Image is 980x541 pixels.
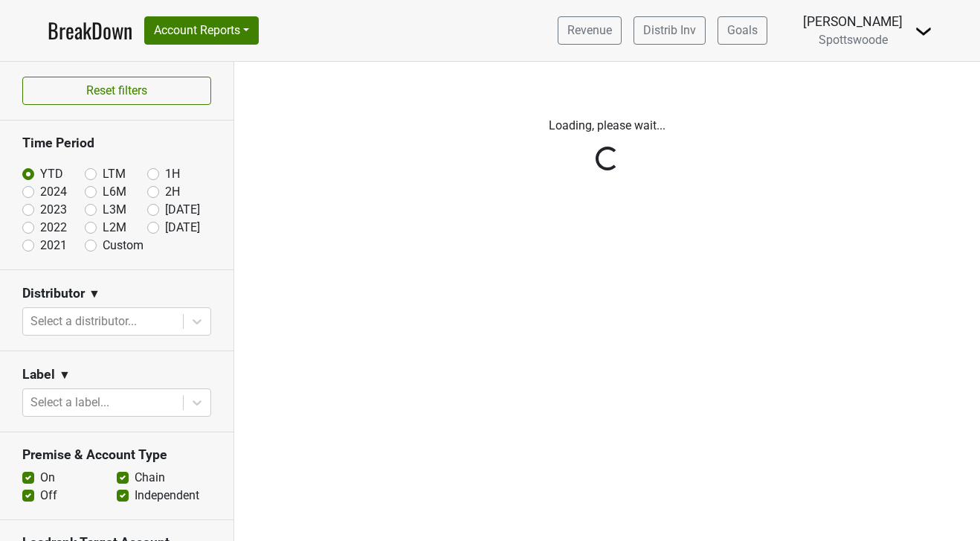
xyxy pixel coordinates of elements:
a: Revenue [558,16,622,45]
span: Spottswoode [819,33,888,47]
a: BreakDown [48,15,132,46]
a: Goals [718,16,767,45]
div: [PERSON_NAME] [803,12,903,31]
p: Loading, please wait... [245,117,969,135]
button: Account Reports [144,16,259,45]
a: Distrib Inv [634,16,706,45]
img: Dropdown Menu [915,22,932,40]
